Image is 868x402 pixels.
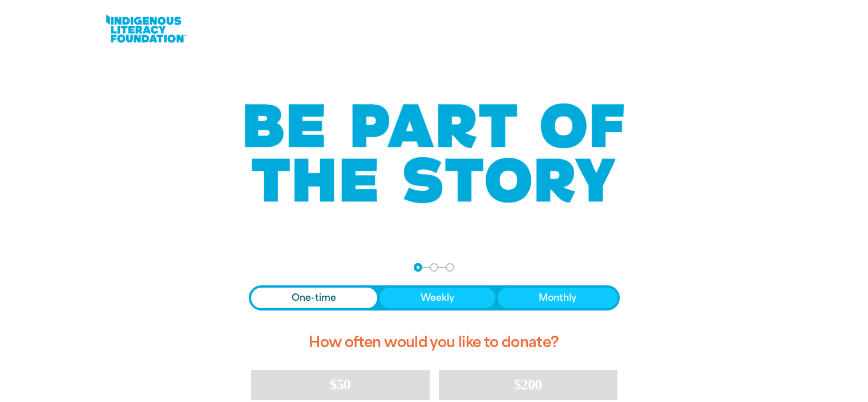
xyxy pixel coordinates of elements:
span: Monthly [539,291,576,305]
button: Monthly [498,288,617,308]
button: Navigate to step 1 of 3 to enter your donation amount [414,263,422,272]
span: Weekly [421,291,454,305]
button: Weekly [380,288,495,308]
img: Be part of the story [235,81,634,226]
div: Donation frequency [249,285,620,311]
span: $50 [330,376,350,393]
button: Navigate to step 3 of 3 to enter your payment details [446,263,454,272]
button: One-time [251,288,378,308]
button: $50 [251,370,430,400]
button: Navigate to step 2 of 3 to enter your details [430,263,438,272]
h2: How often would you like to donate? [249,324,620,361]
span: One-time [292,291,336,305]
button: $200 [439,370,617,400]
span: $200 [514,376,542,393]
